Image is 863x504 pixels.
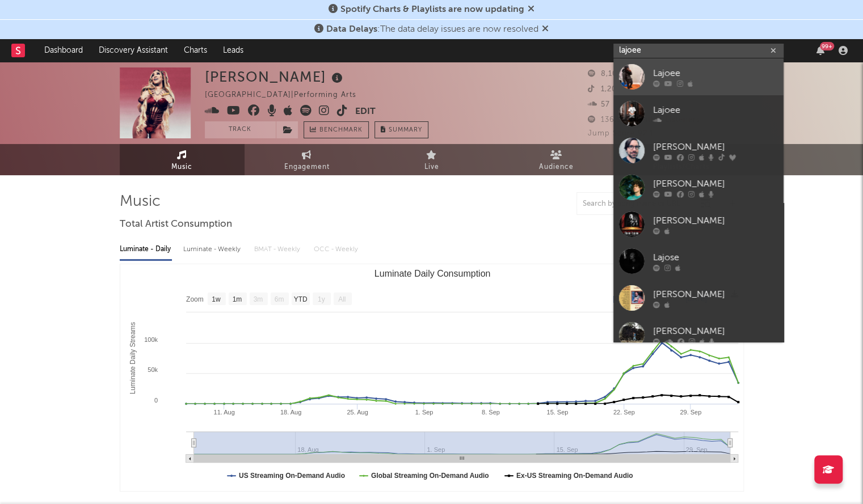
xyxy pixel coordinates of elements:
text: All [338,295,346,303]
button: Summary [374,121,428,138]
text: US Streaming On-Demand Audio [239,472,345,480]
text: 11. Aug [213,409,234,416]
div: [PERSON_NAME] [653,140,778,154]
span: 57 [588,101,610,108]
a: [PERSON_NAME] [613,169,784,206]
svg: Luminate Daily Consumption [120,264,744,491]
div: [PERSON_NAME] [653,214,778,227]
text: 6m [274,295,284,303]
a: Lajose [613,243,784,279]
text: 50k [148,366,158,373]
span: 8,108 [588,70,622,78]
input: Search for artists [613,44,784,58]
span: Spotify Charts & Playlists are now updating [340,5,524,14]
text: Luminate Daily Consumption [374,269,490,278]
div: [PERSON_NAME] [653,177,778,190]
text: 3m [253,295,263,303]
a: Discovery Assistant [91,39,176,62]
button: Edit [355,105,376,119]
a: [PERSON_NAME] [613,132,784,169]
span: Total Artist Consumption [120,218,232,231]
input: Search by song name or URL [577,200,697,209]
button: Track [205,121,276,138]
div: [GEOGRAPHIC_DATA] | Performing Arts [205,88,369,102]
a: Dashboard [36,39,91,62]
text: Zoom [186,295,204,303]
text: Luminate Daily Streams [128,322,136,394]
text: 1w [212,295,221,303]
span: 136,925 Monthly Listeners [588,116,700,124]
text: 25. Aug [347,409,368,416]
span: Music [171,160,192,174]
a: Engagement [245,144,369,175]
a: [PERSON_NAME] [613,206,784,243]
text: 8. Sep [481,409,499,416]
a: [PERSON_NAME] [613,316,784,353]
text: 18. Aug [280,409,301,416]
div: Luminate - Weekly [183,240,243,259]
div: [PERSON_NAME] [205,67,346,86]
div: Luminate - Daily [120,240,172,259]
a: Lajoee [613,58,784,95]
span: Summary [389,127,422,133]
span: Benchmark [319,124,363,137]
span: Engagement [284,160,330,174]
span: 1,200,000 [588,86,639,93]
a: [PERSON_NAME] [613,279,784,316]
div: Lajose [653,251,778,264]
a: Charts [176,39,215,62]
text: 100k [144,336,158,343]
div: Lajoee [653,66,778,80]
span: Dismiss [542,25,549,34]
a: Music [120,144,245,175]
span: : The data delay issues are now resolved [326,25,538,34]
span: Jump Score: 92.1 [588,130,654,137]
text: 1m [232,295,242,303]
a: Leads [215,39,251,62]
a: Audience [494,144,619,175]
button: 99+ [816,46,824,55]
text: 0 [154,397,157,404]
text: Global Streaming On-Demand Audio [371,472,489,480]
text: YTD [293,295,307,303]
div: [PERSON_NAME] [653,324,778,338]
a: Lajoee [613,95,784,132]
text: 1. Sep [415,409,433,416]
span: Data Delays [326,25,377,34]
span: Dismiss [528,5,534,14]
div: [PERSON_NAME] [653,287,778,301]
span: Audience [539,160,574,174]
text: 22. Sep [613,409,634,416]
span: Live [424,160,439,174]
div: Lajoee [653,103,778,117]
text: 1y [317,295,325,303]
text: Ex-US Streaming On-Demand Audio [516,472,633,480]
text: 15. Sep [546,409,568,416]
a: Live [369,144,494,175]
text: 29. Sep [680,409,701,416]
div: 99 + [820,42,834,50]
a: Benchmark [304,121,369,138]
text: [DATE] [613,295,634,303]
